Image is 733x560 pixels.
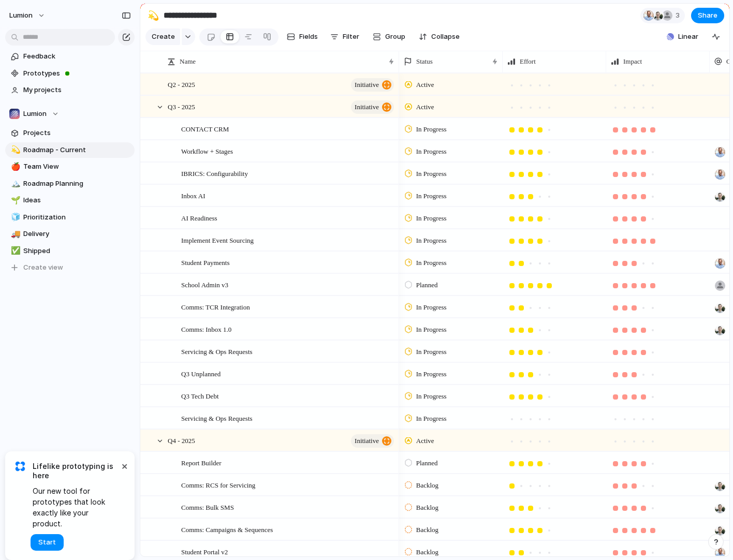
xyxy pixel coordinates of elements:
span: Planned [416,458,438,468]
span: Roadmap Planning [23,179,131,189]
span: 3 [676,10,683,21]
button: 🏔️ [9,179,20,189]
span: Comms: Campaigns & Sequences [181,523,273,535]
span: In Progress [416,124,447,135]
span: Impact [623,56,642,67]
button: initiative [351,78,394,92]
span: In Progress [416,302,447,313]
span: initiative [355,434,379,448]
button: initiative [351,434,394,448]
button: Linear [663,29,702,45]
span: Q2 - 2025 [168,78,195,90]
span: Servicing & Ops Requests [181,412,253,424]
span: Effort [520,56,536,67]
span: Delivery [23,229,131,239]
a: 🍎Team View [5,159,135,174]
span: Implement Event Sourcing [181,234,254,246]
span: Lifelike prototyping is here [33,462,119,480]
span: Active [416,80,434,90]
button: Start [31,534,64,551]
div: 💫Roadmap - Current [5,142,135,158]
div: 🚚 [11,228,18,240]
span: Q3 - 2025 [168,100,195,112]
button: Lumion [5,106,135,122]
span: School Admin v3 [181,278,228,290]
span: In Progress [416,146,447,157]
span: In Progress [416,325,447,335]
span: Name [180,56,196,67]
span: In Progress [416,414,447,424]
span: In Progress [416,191,447,201]
span: Comms: Inbox 1.0 [181,323,231,335]
button: 🚚 [9,229,20,239]
div: ✅ [11,245,18,257]
span: Backlog [416,480,438,491]
button: 🧊 [9,212,20,223]
span: In Progress [416,213,447,224]
span: Share [698,10,717,21]
span: Q4 - 2025 [168,434,195,446]
a: Prototypes [5,66,135,81]
a: 🧊Prioritization [5,210,135,225]
span: Prioritization [23,212,131,223]
span: In Progress [416,258,447,268]
span: Start [38,537,56,548]
span: initiative [355,78,379,92]
span: IBRICS: Configurability [181,167,248,179]
a: 🏔️Roadmap Planning [5,176,135,191]
span: Servicing & Ops Requests [181,345,253,357]
span: Prototypes [23,68,131,79]
span: Status [416,56,433,67]
a: Feedback [5,49,135,64]
a: My projects [5,82,135,98]
span: Shipped [23,246,131,256]
div: 🍎 [11,161,18,173]
span: Comms: TCR Integration [181,301,250,313]
button: initiative [351,100,394,114]
a: 🚚Delivery [5,226,135,242]
span: Backlog [416,503,438,513]
a: ✅Shipped [5,243,135,259]
span: Student Portal v2 [181,546,228,557]
span: Ideas [23,195,131,205]
button: 💫 [145,7,162,24]
span: Comms: RCS for Servicing [181,479,255,491]
span: Workflow + Stages [181,145,233,157]
button: 💫 [9,145,20,155]
button: Group [368,28,411,45]
span: Inbox AI [181,189,206,201]
button: Share [691,8,724,23]
span: initiative [355,100,379,114]
button: Lumion [5,7,51,24]
button: Create [145,28,180,45]
span: Lumion [9,10,33,21]
span: Create view [23,262,63,273]
span: Planned [416,280,438,290]
span: Q3 Tech Debt [181,390,219,402]
span: Linear [678,32,698,42]
span: Active [416,436,434,446]
span: Collapse [431,32,460,42]
span: Active [416,102,434,112]
span: Feedback [23,51,131,62]
span: Filter [343,32,359,42]
button: 🌱 [9,195,20,205]
button: 🍎 [9,161,20,172]
span: AI Readiness [181,212,217,224]
span: In Progress [416,347,447,357]
a: 🌱Ideas [5,193,135,208]
span: Q3 Unplanned [181,367,221,379]
a: Projects [5,125,135,141]
button: ✅ [9,246,20,256]
span: In Progress [416,169,447,179]
span: Report Builder [181,456,222,468]
button: Dismiss [118,460,130,472]
div: 🏔️ [11,178,18,189]
span: CONTACT CRM [181,123,229,135]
